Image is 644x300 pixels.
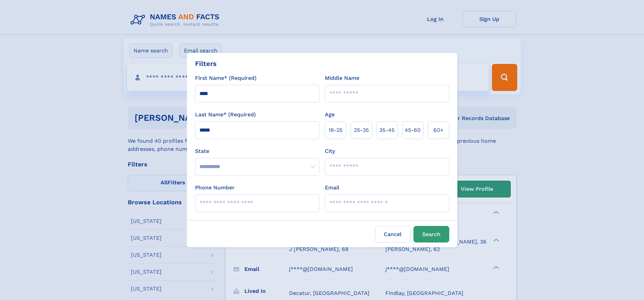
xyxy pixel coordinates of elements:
[195,111,256,119] label: Last Name* (Required)
[325,184,339,192] label: Email
[195,74,257,82] label: First Name* (Required)
[379,126,395,134] span: 35‑45
[329,126,342,134] span: 18‑25
[325,111,335,119] label: Age
[354,126,369,134] span: 25‑35
[195,184,235,192] label: Phone Number
[325,147,335,155] label: City
[405,126,421,134] span: 45‑60
[325,74,359,82] label: Middle Name
[375,226,411,243] label: Cancel
[413,226,449,243] button: Search
[433,126,444,134] span: 60+
[195,147,319,155] label: State
[195,59,217,69] div: Filters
